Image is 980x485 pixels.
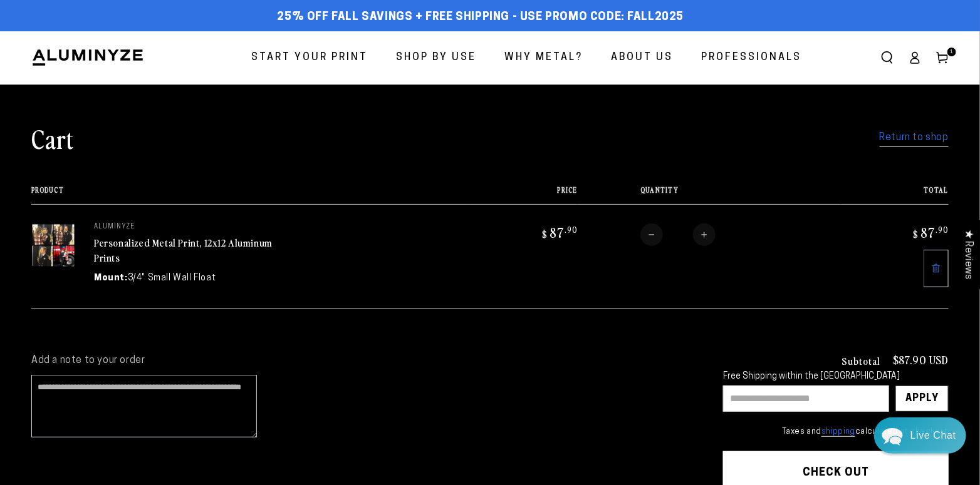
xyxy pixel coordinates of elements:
sup: .90 [565,224,578,235]
span: 25% off FALL Savings + Free Shipping - Use Promo Code: FALL2025 [278,11,684,24]
a: shipping [821,427,855,437]
summary: Search our site [873,44,901,71]
div: Free Shipping within the [GEOGRAPHIC_DATA] [723,372,949,382]
span: About Us [611,49,673,67]
dd: 3/4" Small Wall Float [128,272,216,285]
small: Taxes and calculated at checkout [723,426,949,438]
span: Away until [DATE] [94,63,172,71]
a: About Us [602,41,682,74]
span: Start Your Print [251,49,368,67]
th: Quantity [578,186,841,204]
label: Add a note to your order [31,354,698,367]
input: Quantity for Personalized Metal Print, 12x12 Aluminum Prints [663,223,693,246]
th: Product [31,186,470,204]
span: $ [542,228,548,240]
h3: Subtotal [842,355,880,365]
bdi: 87 [540,223,578,241]
span: $ [913,228,919,240]
h1: Cart [31,122,74,155]
span: Shop By Use [396,49,476,67]
span: Why Metal? [504,49,583,67]
span: Professionals [701,49,801,67]
div: Apply [905,386,939,411]
div: Chat widget toggle [874,417,966,454]
img: 12"x12" C Square White Glossy Aluminyzed Photo [31,223,75,267]
a: Personalized Metal Print, 12x12 Aluminum Prints [94,235,273,265]
a: Start Your Print [242,41,377,74]
div: Click to open Judge.me floating reviews tab [956,220,980,289]
sup: .90 [936,224,949,235]
div: Contact Us Directly [910,417,956,454]
a: Shop By Use [387,41,486,74]
a: Return to shop [880,129,949,147]
dt: Mount: [94,272,128,285]
th: Total [841,186,949,204]
img: Helga [143,19,176,51]
a: Leave A Message [83,369,184,389]
img: Aluminyze [31,48,144,67]
a: Remove 12"x12" C Square White Glossy Aluminyzed Photo [924,250,949,287]
a: Professionals [692,41,811,74]
img: Marie J [91,19,123,51]
a: Why Metal? [495,41,592,74]
th: Price [470,186,578,204]
span: 1 [950,48,954,56]
span: We run on [96,351,170,357]
p: aluminyze [94,223,282,231]
bdi: 87 [911,223,949,241]
img: John [117,19,150,51]
span: Re:amaze [134,349,169,358]
p: $87.90 USD [893,354,949,365]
